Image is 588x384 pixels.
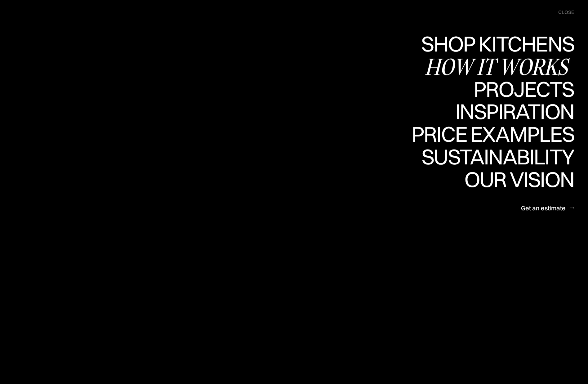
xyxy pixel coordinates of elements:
div: Sustainability [416,167,574,189]
div: How it works [425,56,574,77]
a: Our visionOur vision [459,168,574,191]
a: InspirationInspiration [447,100,574,123]
a: Price examplesPrice examples [412,123,574,146]
div: Projects [474,78,574,100]
div: Get an estimate [521,204,566,212]
div: Our vision [459,168,574,190]
div: menu [552,6,574,19]
div: Shop Kitchens [418,33,574,55]
a: SustainabilitySustainability [416,146,574,168]
div: Shop Kitchens [418,55,574,76]
div: Projects [474,100,574,122]
div: Sustainability [416,146,574,167]
div: close [558,9,574,16]
div: Price examples [412,123,574,145]
a: Get an estimate [521,200,574,216]
div: Price examples [412,145,574,167]
div: Inspiration [447,122,574,144]
a: ProjectsProjects [474,78,574,101]
div: Inspiration [447,100,574,122]
a: How it worksHow it works [425,56,574,78]
div: Our vision [459,190,574,212]
a: Shop KitchensShop Kitchens [418,33,574,56]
